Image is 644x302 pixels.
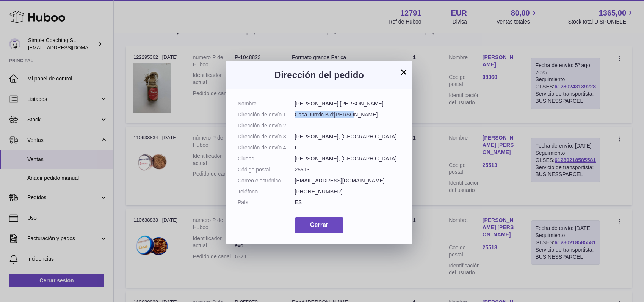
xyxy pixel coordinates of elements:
[295,166,401,173] dd: 25513
[295,217,343,233] button: Cerrar
[399,68,408,77] button: ×
[238,177,295,184] dt: Correo electrónico
[295,100,401,107] dd: [PERSON_NAME] [PERSON_NAME]
[295,177,401,184] dd: [EMAIL_ADDRESS][DOMAIN_NAME]
[238,69,401,81] h3: Dirección del pedido
[238,122,295,129] dt: Dirección de envío 2
[295,111,401,118] dd: Casa Junxic B d'[PERSON_NAME]
[295,133,401,140] dd: [PERSON_NAME], [GEOGRAPHIC_DATA]
[295,199,401,206] dd: ES
[238,144,295,151] dt: Dirección de envío 4
[310,222,328,228] span: Cerrar
[238,199,295,206] dt: País
[295,144,401,151] dd: L
[238,155,295,162] dt: Ciudad
[238,100,295,107] dt: Nombre
[238,166,295,173] dt: Código postal
[295,188,401,195] dd: [PHONE_NUMBER]
[295,155,401,162] dd: [PERSON_NAME], [GEOGRAPHIC_DATA]
[238,133,295,140] dt: Dirección de envío 3
[238,111,295,118] dt: Dirección de envío 1
[238,188,295,195] dt: Teléfono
